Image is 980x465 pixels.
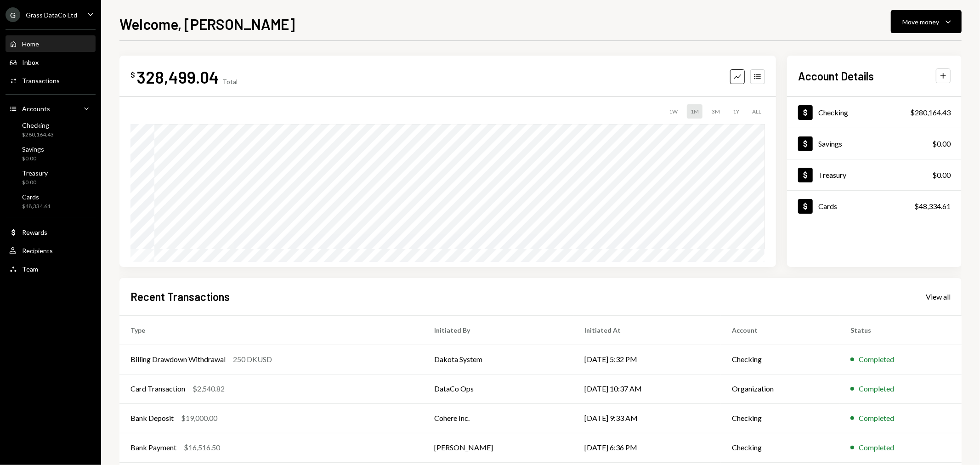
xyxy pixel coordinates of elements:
[222,78,238,85] div: Total
[932,138,951,149] div: $0.00
[926,291,951,301] a: View all
[423,315,573,345] th: Initiated By
[22,169,48,177] div: Treasury
[787,191,962,221] a: Cards$48,334.61
[26,11,77,19] div: Grass DataCo Ltd
[859,442,894,453] div: Completed
[708,104,724,119] div: 3M
[193,383,225,394] div: $2,540.82
[423,345,573,374] td: Dakota System
[22,228,47,236] div: Rewards
[119,15,295,33] h1: Welcome, [PERSON_NAME]
[233,354,272,365] div: 250 DKUSD
[6,119,96,141] a: Checking$280,164.43
[748,104,765,119] div: ALL
[687,104,702,119] div: 1M
[859,413,894,424] div: Completed
[130,383,185,394] div: Card Transaction
[859,383,894,394] div: Completed
[910,107,951,118] div: $280,164.43
[818,108,848,117] div: Checking
[6,7,20,22] div: G
[721,345,839,374] td: Checking
[6,35,96,52] a: Home
[22,179,48,187] div: $0.00
[130,289,230,304] h2: Recent Transactions
[798,68,874,84] h2: Account Details
[130,354,226,365] div: Billing Drawdown Withdrawal
[818,139,842,148] div: Savings
[902,17,939,27] div: Move money
[22,77,60,85] div: Transactions
[721,374,839,403] td: Organization
[6,54,96,70] a: Inbox
[721,403,839,433] td: Checking
[423,374,573,403] td: DataCo Ops
[22,247,53,255] div: Recipients
[22,131,54,139] div: $280,164.43
[6,142,96,164] a: Savings$0.00
[573,315,721,345] th: Initiated At
[22,105,50,113] div: Accounts
[573,374,721,403] td: [DATE] 10:37 AM
[6,242,96,259] a: Recipients
[891,10,962,33] button: Move money
[137,67,219,87] div: 328,499.04
[914,201,951,212] div: $48,334.61
[665,104,681,119] div: 1W
[423,403,573,433] td: Cohere Inc.
[119,315,423,345] th: Type
[22,155,44,163] div: $0.00
[130,70,135,79] div: $
[6,261,96,277] a: Team
[22,58,39,66] div: Inbox
[721,315,839,345] th: Account
[787,128,962,159] a: Savings$0.00
[423,433,573,462] td: [PERSON_NAME]
[184,442,220,453] div: $16,516.50
[932,170,951,181] div: $0.00
[181,413,217,424] div: $19,000.00
[22,265,38,273] div: Team
[573,345,721,374] td: [DATE] 5:32 PM
[6,190,96,212] a: Cards$48,334.61
[6,224,96,240] a: Rewards
[22,203,51,210] div: $48,334.61
[130,413,174,424] div: Bank Deposit
[787,159,962,190] a: Treasury$0.00
[818,202,837,210] div: Cards
[721,433,839,462] td: Checking
[573,433,721,462] td: [DATE] 6:36 PM
[818,170,846,179] div: Treasury
[729,104,743,119] div: 1Y
[859,354,894,365] div: Completed
[130,442,176,453] div: Bank Payment
[22,193,51,201] div: Cards
[22,121,54,129] div: Checking
[787,97,962,128] a: Checking$280,164.43
[839,315,962,345] th: Status
[573,403,721,433] td: [DATE] 9:33 AM
[6,100,96,117] a: Accounts
[22,40,39,48] div: Home
[926,292,951,301] div: View all
[22,145,44,153] div: Savings
[6,166,96,188] a: Treasury$0.00
[6,72,96,89] a: Transactions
